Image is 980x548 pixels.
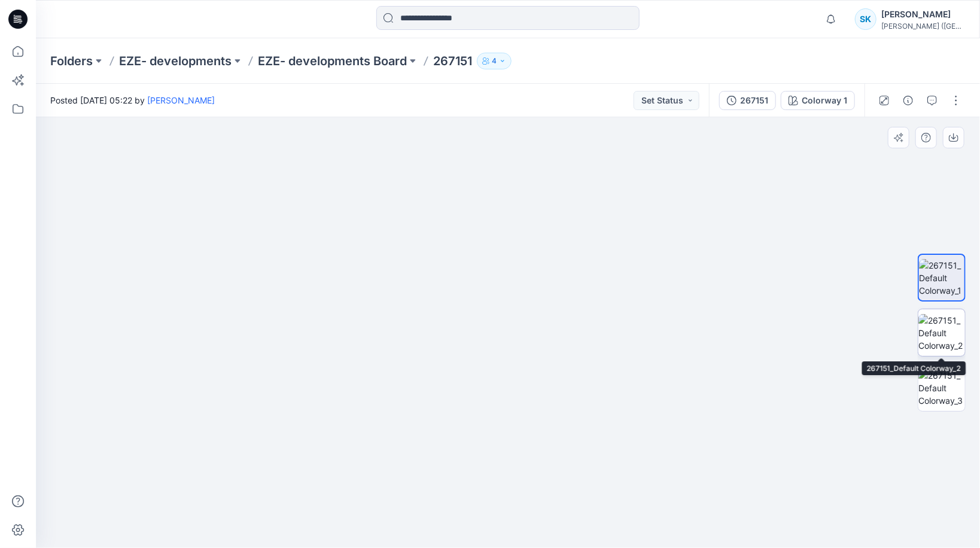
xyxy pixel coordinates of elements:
a: EZE- developments Board [258,53,407,69]
img: 267151_Default Colorway_3 [918,369,965,407]
a: Folders [50,53,93,69]
button: 267151 [719,91,776,110]
button: Colorway 1 [781,91,855,110]
a: EZE- developments [119,53,232,69]
span: Posted [DATE] 05:22 by [50,94,215,106]
img: 267151_Default Colorway_1 [919,259,964,297]
a: [PERSON_NAME] [147,95,215,105]
p: 4 [492,54,497,68]
div: Colorway 1 [802,94,847,107]
button: 4 [477,53,512,69]
div: SK [855,8,876,30]
div: 267151 [740,94,768,107]
p: 267151 [433,53,472,69]
div: [PERSON_NAME] ([GEOGRAPHIC_DATA]) Exp... [881,22,965,31]
button: Details [899,91,918,110]
div: [PERSON_NAME] [881,7,965,22]
img: 267151_Default Colorway_2 [918,314,965,352]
